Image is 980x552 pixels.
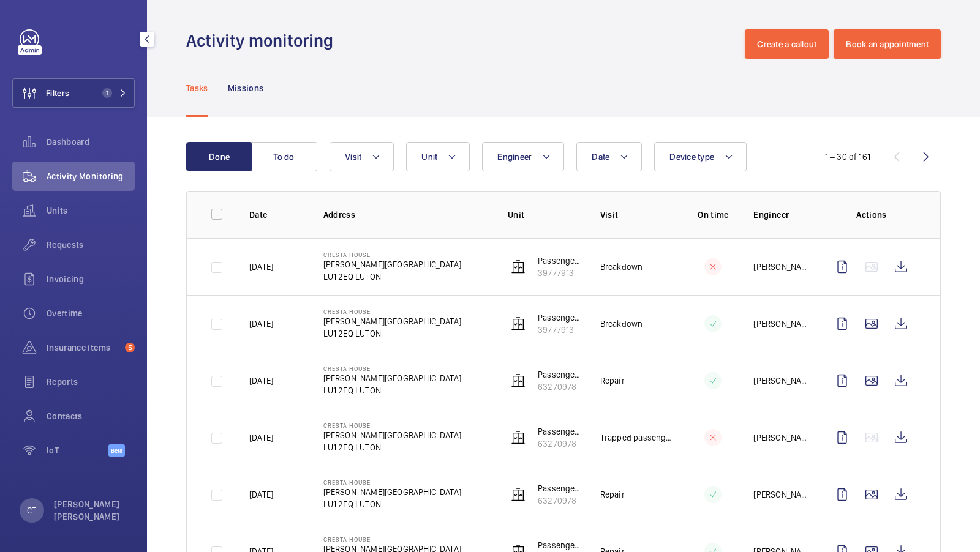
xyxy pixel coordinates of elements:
[576,142,642,171] button: Date
[753,318,808,330] p: [PERSON_NAME]
[323,372,461,384] p: [PERSON_NAME][GEOGRAPHIC_DATA]
[345,152,361,162] span: Visit
[511,316,526,331] img: elevator.svg
[600,318,643,330] p: Breakdown
[47,204,135,217] span: Units
[47,136,135,148] span: Dashboard
[538,425,581,438] p: Passenger Lift 2 fire fighter
[834,29,941,59] button: Book an appointment
[323,486,461,498] p: [PERSON_NAME][GEOGRAPHIC_DATA]
[47,376,135,388] span: Reports
[753,375,808,387] p: [PERSON_NAME]
[600,209,673,221] p: Visit
[186,142,252,171] button: Done
[47,239,135,251] span: Requests
[323,308,461,315] p: Cresta House
[600,431,673,444] p: Trapped passenger
[323,251,461,258] p: Cresta House
[249,375,273,387] p: [DATE]
[753,261,808,273] p: [PERSON_NAME]
[592,152,609,162] span: Date
[249,318,273,330] p: [DATE]
[323,258,461,270] p: [PERSON_NAME][GEOGRAPHIC_DATA]
[249,431,273,444] p: [DATE]
[323,498,461,510] p: LU1 2EQ LUTON
[323,270,461,283] p: LU1 2EQ LUTON
[511,259,526,274] img: elevator.svg
[600,261,643,273] p: Breakdown
[323,365,461,372] p: Cresta House
[406,142,470,171] button: Unit
[27,504,36,517] p: CT
[323,422,461,429] p: Cresta House
[654,142,747,171] button: Device type
[102,88,112,98] span: 1
[323,441,461,453] p: LU1 2EQ LUTON
[323,327,461,340] p: LU1 2EQ LUTON
[511,430,526,445] img: elevator.svg
[538,311,581,324] p: Passenger Lift 1
[228,82,264,94] p: Missions
[827,209,916,221] p: Actions
[825,151,870,163] div: 1 – 30 of 161
[511,373,526,388] img: elevator.svg
[323,315,461,327] p: [PERSON_NAME][GEOGRAPHIC_DATA]
[538,482,581,494] p: Passenger Lift 2 fire fighter
[753,488,808,501] p: [PERSON_NAME]
[330,142,394,171] button: Visit
[538,539,581,551] p: Passenger Lift 2 fire fighter
[669,152,714,162] span: Device type
[47,410,135,422] span: Contacts
[538,381,581,393] p: 63270978
[600,488,625,501] p: Repair
[46,87,69,99] span: Filters
[47,273,135,285] span: Invoicing
[125,343,135,352] span: 5
[249,261,273,273] p: [DATE]
[508,209,581,221] p: Unit
[323,209,488,221] p: Address
[323,429,461,441] p: [PERSON_NAME][GEOGRAPHIC_DATA]
[482,142,564,171] button: Engineer
[421,152,437,162] span: Unit
[753,209,808,221] p: Engineer
[323,535,461,543] p: Cresta House
[251,142,317,171] button: To do
[538,255,581,267] p: Passenger Lift 1
[538,438,581,450] p: 63270978
[186,29,341,52] h1: Activity monitoring
[692,209,734,221] p: On time
[745,29,829,59] button: Create a callout
[54,498,127,523] p: [PERSON_NAME] [PERSON_NAME]
[47,307,135,319] span: Overtime
[249,209,304,221] p: Date
[538,267,581,279] p: 39777913
[497,152,532,162] span: Engineer
[12,78,135,108] button: Filters1
[47,444,108,457] span: IoT
[47,341,120,354] span: Insurance items
[538,324,581,336] p: 39777913
[323,479,461,486] p: Cresta House
[753,431,808,444] p: [PERSON_NAME]
[538,494,581,507] p: 63270978
[186,82,208,94] p: Tasks
[249,488,273,501] p: [DATE]
[511,487,526,502] img: elevator.svg
[538,368,581,381] p: Passenger Lift 2 fire fighter
[108,444,125,457] span: Beta
[47,170,135,182] span: Activity Monitoring
[600,375,625,387] p: Repair
[323,384,461,397] p: LU1 2EQ LUTON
